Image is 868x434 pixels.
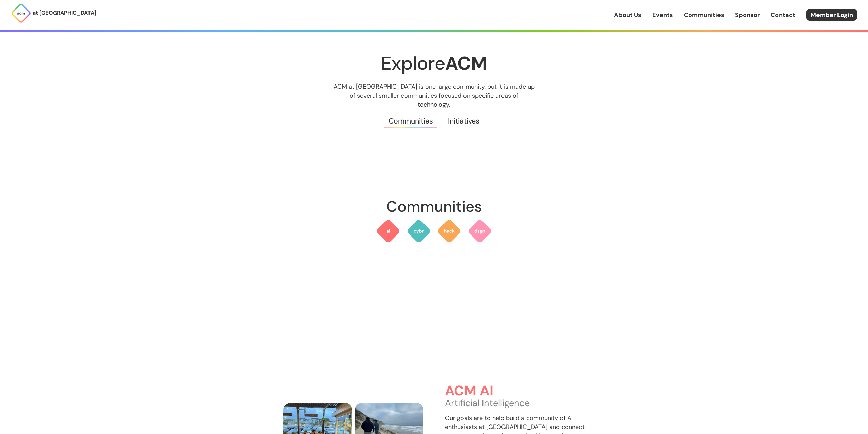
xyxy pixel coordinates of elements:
p: at [GEOGRAPHIC_DATA] [33,8,96,17]
a: Communities [684,11,724,19]
img: ACM Cyber [407,219,431,243]
a: Sponsor [735,11,760,19]
p: Artificial Intelligence [445,399,585,408]
h1: Explore [271,53,597,73]
a: About Us [614,11,642,19]
img: ACM Design [468,219,492,243]
a: Events [652,11,673,19]
a: Communities [381,109,440,133]
img: ACM Hack [437,219,461,243]
img: ACM AI [376,219,400,243]
a: Contact [771,11,795,19]
p: ACM at [GEOGRAPHIC_DATA] is one large community, but it is made up of several smaller communities... [327,82,541,109]
a: Initiatives [440,109,487,133]
h3: ACM AI [445,383,585,399]
strong: ACM [445,51,487,75]
a: at [GEOGRAPHIC_DATA] [11,3,96,23]
a: Member Login [806,9,857,21]
img: ACM Logo [11,3,31,23]
h2: Communities [271,194,597,219]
